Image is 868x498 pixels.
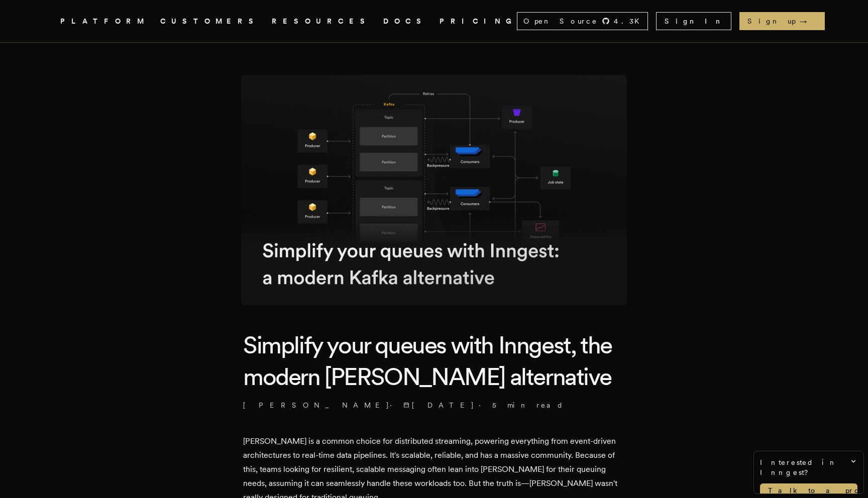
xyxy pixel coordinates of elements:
[760,483,857,497] a: Talk to a product expert
[60,15,148,28] button: PLATFORM
[440,15,517,28] a: PRICING
[160,15,260,28] a: CUSTOMERS
[800,16,817,26] span: →
[383,15,427,28] a: DOCS
[523,16,598,26] span: Open Source
[272,15,371,28] button: RESOURCES
[243,400,625,410] p: [PERSON_NAME] · ·
[492,400,564,410] span: 5 min read
[614,16,645,26] span: 4.3 K
[760,457,857,477] span: Interested in Inngest?
[241,75,627,305] img: Featured image for Simplify your queues with Inngest, the modern Kafka alternative blog post
[243,329,625,392] h1: Simplify your queues with Inngest, the modern [PERSON_NAME] alternative
[656,12,731,30] a: Sign In
[739,12,825,30] a: Sign up
[403,400,475,410] span: [DATE]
